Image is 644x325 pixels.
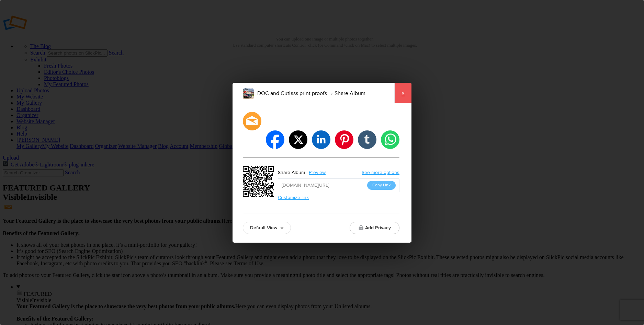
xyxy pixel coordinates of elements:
[289,130,307,149] li: twitter
[394,83,411,103] a: ×
[312,130,330,149] li: linkedin
[305,168,331,177] a: Preview
[243,166,276,199] div: https://slickpic.us/18354520Txzx
[243,222,291,234] a: Default View
[327,88,365,99] li: Share Album
[381,130,399,149] li: whatsapp
[358,130,376,149] li: tumblr
[367,181,396,190] button: Copy Link
[243,88,254,99] img: BP9_3960_20x30.png
[335,130,353,149] li: pinterest
[257,88,327,99] li: DOC and Cutlass print proofs
[350,222,399,234] button: Add Privacy
[266,130,284,149] li: facebook
[278,195,309,200] a: Customize link
[362,170,399,175] a: See more options
[278,168,305,177] div: Share Album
